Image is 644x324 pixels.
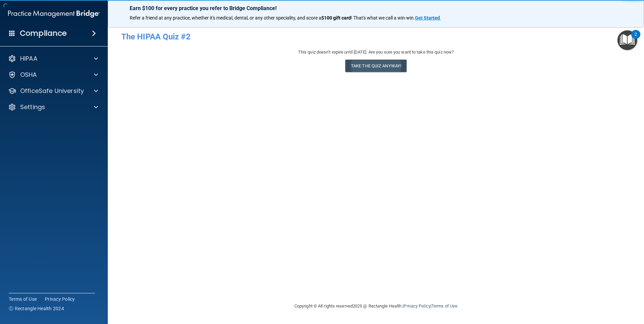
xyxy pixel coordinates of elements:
a: Privacy Policy [45,296,75,302]
h4: The HIPAA Quiz #2 [121,32,631,41]
button: Take the quiz anyway! [345,60,407,72]
div: Copyright © All rights reserved 2025 @ Rectangle Health | | [253,295,499,317]
p: OSHA [20,71,37,79]
p: OfficeSafe University [20,87,84,95]
span: Ⓒ Rectangle Health 2024 [9,305,64,312]
a: Terms of Use [431,303,457,309]
a: Settings [8,103,98,111]
a: Terms of Use [9,296,37,302]
strong: $100 gift card [321,15,351,21]
img: PMB logo [8,7,100,21]
button: Open Resource Center, 2 new notifications [617,30,637,50]
span: ! That's what we call a win-win. [351,15,415,21]
a: OfficeSafe University [8,87,98,95]
h4: Compliance [20,29,67,38]
strong: Get Started [415,15,440,21]
a: Get Started [415,15,441,21]
p: HIPAA [20,55,37,63]
div: This quiz doesn’t expire until [DATE]. Are you sure you want to take this quiz now? [121,48,631,56]
span: Refer a friend at any practice, whether it's medical, dental, or any other speciality, and score a [130,15,321,21]
div: 2 [635,34,637,43]
p: Settings [20,103,45,111]
a: HIPAA [8,55,98,63]
a: Privacy Policy [404,303,430,309]
a: OSHA [8,71,98,79]
p: Earn $100 for every practice you refer to Bridge Compliance! [130,5,622,11]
